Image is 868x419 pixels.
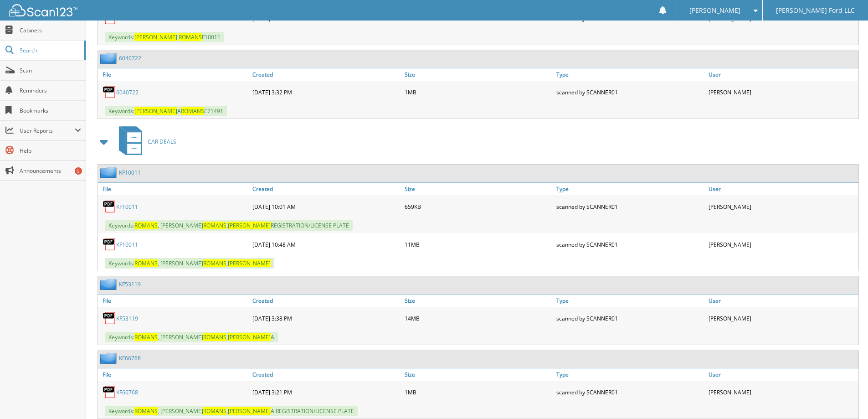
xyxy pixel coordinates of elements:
[706,197,858,216] div: [PERSON_NAME]
[134,333,158,341] span: ROMANS
[105,220,353,231] span: Keywords: , [PERSON_NAME] , REGISTRATION/LICENSE PLATE
[98,368,250,381] a: File
[228,222,271,229] span: [PERSON_NAME]
[203,222,226,229] span: ROMANS
[134,107,177,115] span: [PERSON_NAME]
[20,167,81,175] span: Announcements
[20,26,81,34] span: Cabinets
[9,4,77,16] img: scan123-logo-white.svg
[148,138,176,145] span: CAR DEALS
[402,383,555,401] div: 1MB
[706,309,858,327] div: [PERSON_NAME]
[402,83,555,101] div: 1MB
[105,406,358,416] span: Keywords: , [PERSON_NAME] , A REGISTRATION/LICENSE PLATE
[554,368,706,381] a: Type
[554,309,706,327] div: scanned by SCANNER01
[402,309,555,327] div: 14MB
[179,33,202,41] span: ROMANS
[203,407,226,415] span: ROMANS
[554,235,706,253] div: scanned by SCANNER01
[776,8,855,13] span: [PERSON_NAME] Ford LLC
[119,169,141,176] a: KF10011
[103,311,116,325] img: PDF.png
[250,368,402,381] a: Created
[706,83,858,101] div: [PERSON_NAME]
[706,183,858,195] a: User
[706,68,858,81] a: User
[116,315,138,322] a: KF53119
[98,295,250,307] a: File
[706,235,858,253] div: [PERSON_NAME]
[402,235,555,253] div: 11MB
[105,106,227,116] span: Keywords: A E71491
[250,183,402,195] a: Created
[250,83,402,101] div: [DATE] 3:32 PM
[250,383,402,401] div: [DATE] 3:21 PM
[402,368,555,381] a: Size
[20,67,81,74] span: Scan
[116,388,138,396] a: KF66768
[554,83,706,101] div: scanned by SCANNER01
[250,295,402,307] a: Created
[822,375,868,419] iframe: Chat Widget
[250,235,402,253] div: [DATE] 10:48 AM
[203,333,226,341] span: ROMANS
[119,54,141,62] a: 6040722
[689,8,740,13] span: [PERSON_NAME]
[100,167,119,178] img: folder2.png
[706,368,858,381] a: User
[20,107,81,114] span: Bookmarks
[181,107,204,115] span: ROMANS
[134,33,177,41] span: [PERSON_NAME]
[554,197,706,216] div: scanned by SCANNER01
[554,68,706,81] a: Type
[250,197,402,216] div: [DATE] 10:01 AM
[228,407,271,415] span: [PERSON_NAME]
[103,200,116,213] img: PDF.png
[554,295,706,307] a: Type
[75,167,82,175] div: 5
[250,68,402,81] a: Created
[105,332,278,342] span: Keywords: , [PERSON_NAME] , A
[119,354,141,362] a: KF66768
[402,68,555,81] a: Size
[134,259,158,267] span: ROMANS
[20,47,80,54] span: Search
[554,383,706,401] div: scanned by SCANNER01
[20,147,81,155] span: Help
[203,259,226,267] span: ROMANS
[228,259,271,267] span: [PERSON_NAME]
[103,385,116,399] img: PDF.png
[100,52,119,64] img: folder2.png
[100,279,119,290] img: folder2.png
[116,203,138,211] a: KF10011
[402,197,555,216] div: 659KB
[103,238,116,251] img: PDF.png
[98,183,250,195] a: File
[228,333,271,341] span: [PERSON_NAME]
[20,87,81,94] span: Reminders
[554,183,706,195] a: Type
[105,258,274,269] span: Keywords: , [PERSON_NAME] ,
[100,352,119,364] img: folder2.png
[113,124,176,160] a: CAR DEALS
[706,383,858,401] div: [PERSON_NAME]
[103,85,116,99] img: PDF.png
[20,127,75,134] span: User Reports
[134,407,158,415] span: ROMANS
[116,88,139,96] a: 6040722
[119,280,141,288] a: KF53119
[402,183,555,195] a: Size
[98,68,250,81] a: File
[402,295,555,307] a: Size
[116,241,138,248] a: KF10011
[105,32,224,42] span: Keywords: F10011
[134,222,158,229] span: ROMANS
[250,309,402,327] div: [DATE] 3:38 PM
[706,295,858,307] a: User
